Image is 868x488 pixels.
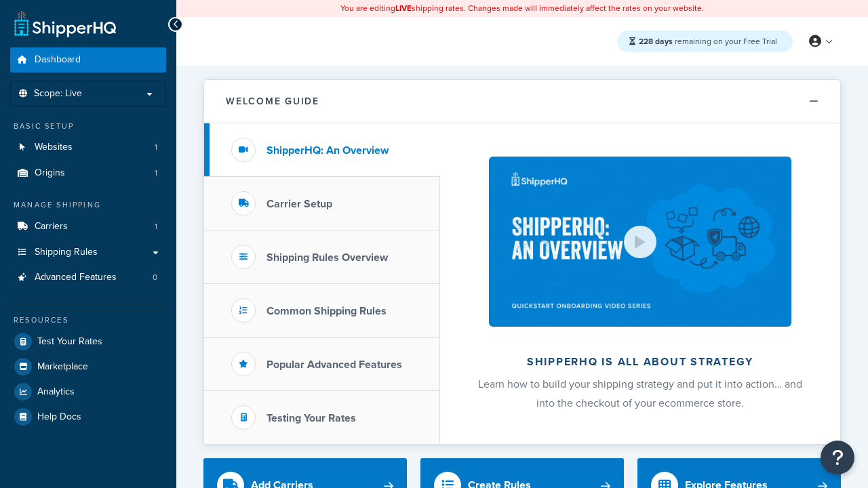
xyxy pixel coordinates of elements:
[34,88,82,100] span: Scope: Live
[395,2,412,14] b: LIVE
[35,142,73,153] span: Websites
[267,198,332,210] h3: Carrier Setup
[267,412,356,424] h3: Testing Your Rates
[37,336,102,348] span: Test Your Rates
[267,359,402,371] h3: Popular Advanced Features
[10,405,166,429] a: Help Docs
[639,35,673,47] strong: 228 days
[10,161,166,186] a: Origins1
[35,167,65,179] span: Origins
[639,35,777,47] span: remaining on your Free Trial
[476,356,804,368] h2: ShipperHQ is all about strategy
[10,214,166,239] li: Carriers
[204,80,840,123] button: Welcome Guide
[10,314,166,326] div: Resources
[37,411,81,423] span: Help Docs
[10,380,166,404] a: Analytics
[10,214,166,239] a: Carriers1
[35,221,68,232] span: Carriers
[35,247,98,258] span: Shipping Rules
[10,135,166,160] li: Websites
[37,386,75,398] span: Analytics
[267,144,389,157] h3: ShipperHQ: An Overview
[10,47,166,73] a: Dashboard
[10,265,166,290] li: Advanced Features
[489,157,791,327] img: ShipperHQ is all about strategy
[10,199,166,211] div: Manage Shipping
[155,167,157,179] span: 1
[10,161,166,186] li: Origins
[37,361,88,373] span: Marketplace
[10,265,166,290] a: Advanced Features0
[35,54,81,66] span: Dashboard
[267,305,387,317] h3: Common Shipping Rules
[478,376,802,411] span: Learn how to build your shipping strategy and put it into action… and into the checkout of your e...
[35,272,117,283] span: Advanced Features
[155,142,157,153] span: 1
[226,96,319,106] h2: Welcome Guide
[10,121,166,132] div: Basic Setup
[267,251,388,264] h3: Shipping Rules Overview
[153,272,157,283] span: 0
[10,135,166,160] a: Websites1
[821,441,854,474] button: Open Resource Center
[10,240,166,265] a: Shipping Rules
[155,221,157,232] span: 1
[10,354,166,379] a: Marketplace
[10,329,166,354] a: Test Your Rates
